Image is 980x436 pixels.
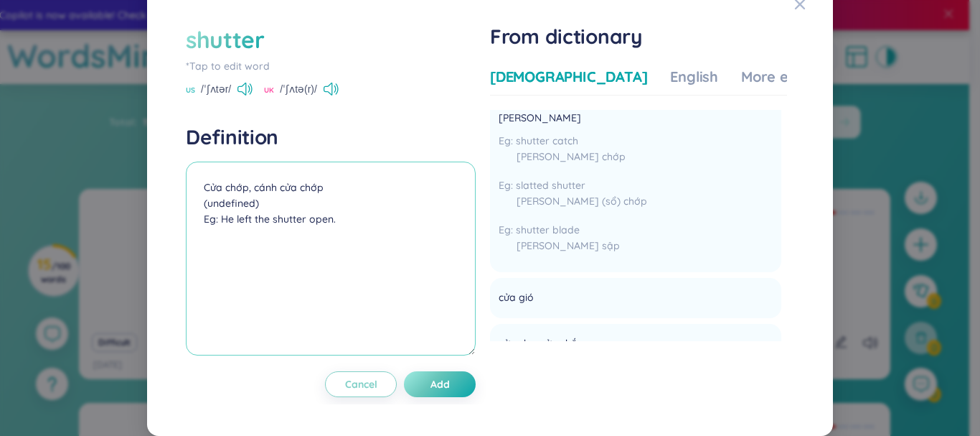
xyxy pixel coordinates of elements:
[516,223,580,236] span: shutter blade
[186,162,476,356] textarea: Cửa chớp, cánh cửa chớp (undefined) Eg: He left the shutter open.
[280,81,317,97] span: /ˈʃʌtə(r)/
[201,81,231,97] span: /ˈʃʌtər/
[499,110,581,127] span: [PERSON_NAME]
[499,335,583,353] span: cửa che, cửa chắn
[490,67,647,87] div: [DEMOGRAPHIC_DATA]
[186,24,265,55] div: shutter
[186,85,195,96] span: US
[264,85,274,96] span: UK
[741,67,845,87] div: More examples
[499,289,534,307] span: cửa gió
[345,377,377,391] span: Cancel
[499,193,647,209] div: [PERSON_NAME] (sổ) chớp
[516,179,585,192] span: slatted shutter
[516,134,578,147] span: shutter catch
[499,238,647,254] div: [PERSON_NAME] sập
[430,377,450,391] span: Add
[186,58,476,74] div: *Tap to edit word
[490,24,787,50] h1: From dictionary
[499,149,647,164] div: [PERSON_NAME] chớp
[670,67,718,87] div: English
[186,124,476,150] h4: Definition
